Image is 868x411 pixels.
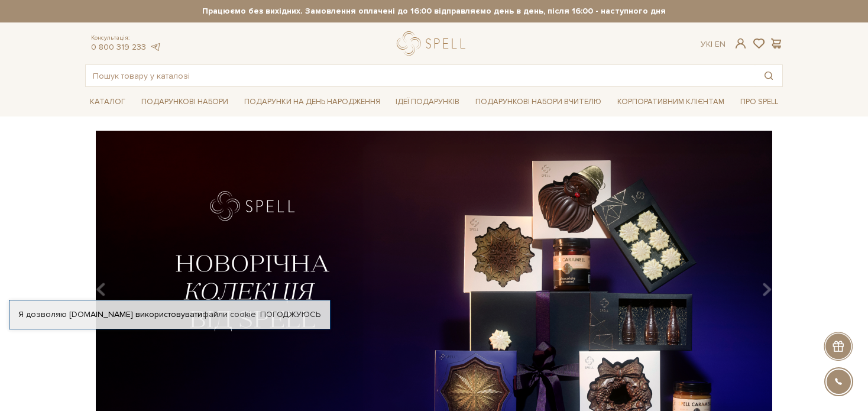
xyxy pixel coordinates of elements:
[85,93,130,111] a: Каталог
[715,39,726,49] a: En
[9,309,330,320] div: Я дозволяю [DOMAIN_NAME] використовувати
[736,93,783,111] a: Про Spell
[202,309,256,319] a: файли cookie
[239,93,385,111] a: Подарунки на День народження
[149,42,161,52] a: telegram
[701,39,726,50] div: Ук
[86,65,755,86] input: Пошук товару у каталозі
[91,42,146,52] a: 0 800 319 233
[613,93,729,111] a: Корпоративним клієнтам
[755,65,782,86] button: Пошук товару у каталозі
[91,34,161,42] span: Консультація:
[85,6,783,17] strong: Працюємо без вихідних. Замовлення оплачені до 16:00 відправляємо день в день, після 16:00 - насту...
[391,93,464,111] a: Ідеї подарунків
[260,309,320,320] a: Погоджуюсь
[471,92,606,112] a: Подарункові набори Вчителю
[711,39,712,49] span: |
[137,93,233,111] a: Подарункові набори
